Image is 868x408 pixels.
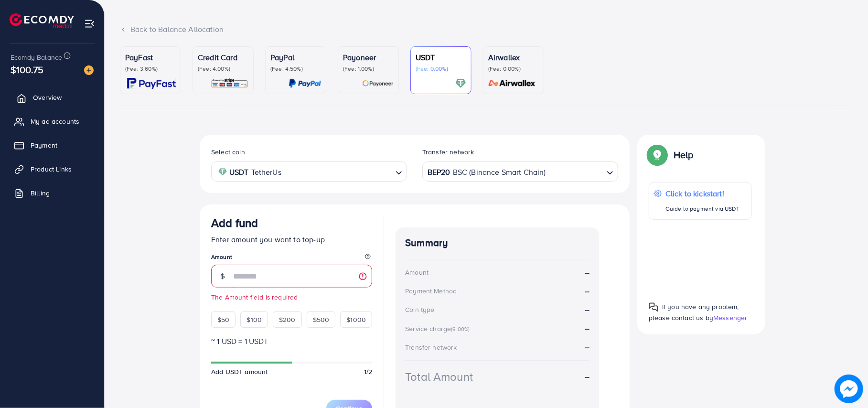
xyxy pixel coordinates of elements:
[211,147,245,157] label: Select coin
[362,78,394,89] img: card
[7,112,97,131] a: My ad accounts
[31,164,72,174] span: Product Links
[7,136,97,155] a: Payment
[422,147,474,157] label: Transfer network
[364,367,372,376] span: 1/2
[270,52,321,63] p: PayPal
[343,65,394,73] p: (Fee: 1.00%)
[10,13,74,28] img: logo
[279,315,296,324] span: $200
[485,78,539,89] img: card
[251,165,281,179] span: TetherUs
[585,286,589,297] strong: --
[585,323,589,333] strong: --
[11,63,43,76] span: $100.75
[649,302,658,312] img: Popup guide
[270,65,321,73] p: (Fee: 4.50%)
[422,161,618,181] div: Search for option
[416,52,466,63] p: USDT
[585,371,589,382] strong: --
[211,335,372,347] p: ~ 1 USD = 1 USDT
[313,315,330,324] span: $500
[405,368,473,385] div: Total Amount
[713,313,747,322] span: Messenger
[585,267,589,278] strong: --
[120,24,853,35] div: Back to Balance Allocation
[127,78,176,89] img: card
[7,88,97,107] a: Overview
[7,160,97,179] a: Product Links
[674,149,694,161] p: Help
[125,65,176,73] p: (Fee: 3.60%)
[455,78,466,89] img: card
[289,78,321,89] img: card
[198,52,248,63] p: Credit Card
[585,304,589,315] strong: --
[451,325,470,333] small: (6.00%)
[488,65,539,73] p: (Fee: 0.00%)
[211,161,407,181] div: Search for option
[405,268,429,277] div: Amount
[7,183,97,203] a: Billing
[84,65,94,75] img: image
[31,140,57,150] span: Payment
[31,188,50,198] span: Billing
[405,305,434,314] div: Coin type
[31,117,79,126] span: My ad accounts
[11,53,62,62] span: Ecomdy Balance
[198,65,248,73] p: (Fee: 4.00%)
[649,146,666,163] img: Popup guide
[217,315,229,324] span: $50
[284,164,392,179] input: Search for option
[453,165,546,179] span: BSC (Binance Smart Chain)
[428,165,450,179] strong: BEP20
[211,78,248,89] img: card
[229,165,249,179] strong: USDT
[346,315,366,324] span: $1000
[547,164,603,179] input: Search for option
[416,65,466,73] p: (Fee: 0.00%)
[125,52,176,63] p: PayFast
[835,375,863,403] img: image
[405,343,457,352] div: Transfer network
[211,216,258,230] h3: Add fund
[343,52,394,63] p: Payoneer
[218,168,227,176] img: coin
[405,286,457,296] div: Payment Method
[488,52,539,63] p: Airwallex
[649,302,739,322] span: If you have any problem, please contact us by
[246,315,262,324] span: $100
[211,292,372,302] small: The Amount field is required
[405,237,589,249] h4: Summary
[665,203,739,215] p: Guide to payment via USDT
[211,367,268,376] span: Add USDT amount
[33,93,62,102] span: Overview
[84,18,95,29] img: menu
[211,234,372,245] p: Enter amount you want to top-up
[211,253,372,265] legend: Amount
[665,188,739,199] p: Click to kickstart!
[585,342,589,352] strong: --
[405,324,472,333] div: Service charge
